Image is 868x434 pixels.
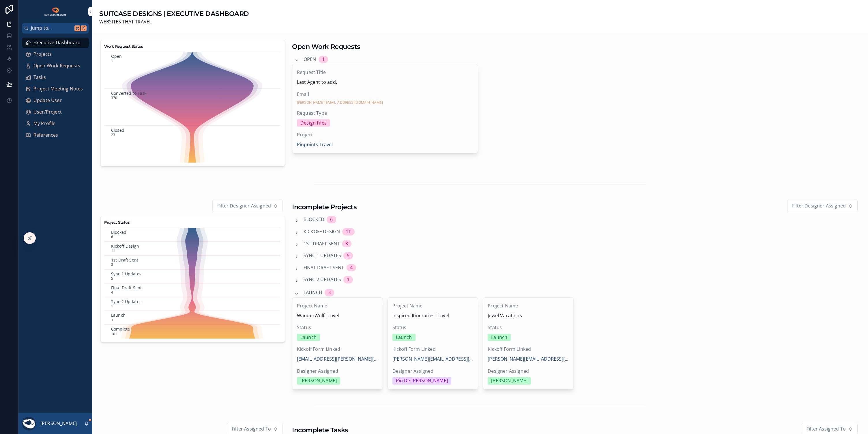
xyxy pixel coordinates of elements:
[111,276,113,281] text: 5
[488,324,569,331] span: Status
[111,299,141,304] text: Sync 2 Updates
[217,202,271,210] span: Filter Designer Assigned
[111,304,113,309] text: 1
[491,377,527,385] div: [PERSON_NAME]
[488,312,569,320] span: Jewel Vacations
[304,264,344,272] span: Final Draft Sent
[99,18,249,26] span: WEBSITES THAT TRAVEL
[300,377,337,385] div: [PERSON_NAME]
[111,53,122,59] text: Open
[292,297,383,390] a: Project NameWanderWolf TravelStatusLaunchKickoff Form Linked[EMAIL_ADDRESS][PERSON_NAME][DOMAIN_N...
[104,44,281,49] h3: Work Request Status
[33,108,62,116] span: User/Project
[111,127,124,133] text: Closed
[396,377,448,385] div: Rio De [PERSON_NAME]
[111,318,113,322] text: 3
[297,312,378,320] span: WanderWolf Travel
[292,64,478,153] a: Request TitleLast Agent to add.Email[PERSON_NAME][EMAIL_ADDRESS][DOMAIN_NAME]Request TypeDesign F...
[807,425,846,433] span: Filter Assigned To
[212,200,283,212] button: Select Button
[297,355,378,363] a: [EMAIL_ADDRESS][PERSON_NAME][DOMAIN_NAME]
[297,110,473,117] span: Request Type
[304,216,324,223] span: Blocked
[304,240,340,248] span: 1st Draft Sent
[488,368,569,375] span: Designer Assigned
[792,202,846,210] span: Filter Designer Assigned
[111,290,113,295] text: 4
[392,302,474,310] span: Project Name
[22,23,89,34] button: Jump to...K
[297,131,473,139] span: Project
[22,49,89,60] a: Projects
[483,297,574,390] a: Project NameJewel VacationsStatusLaunchKickoff Form Linked[PERSON_NAME][EMAIL_ADDRESS][DOMAIN_NAM...
[22,130,89,140] a: References
[22,38,89,48] a: Executive Dashboard
[18,34,92,148] div: scrollable content
[322,56,325,63] div: 1
[111,327,130,332] text: Complete
[111,58,113,63] text: 1
[22,95,89,106] a: Update User
[297,91,473,98] span: Email
[44,7,67,16] img: App logo
[297,368,378,375] span: Designer Assigned
[111,257,138,263] text: 1st Draft Sent
[111,313,126,318] text: Launch
[347,276,349,283] div: 1
[304,56,316,63] span: Open
[345,240,348,248] div: 8
[33,97,62,104] span: Update User
[304,289,322,296] span: Launch
[297,141,333,149] a: Pinpoints Travel
[488,355,569,363] a: [PERSON_NAME][EMAIL_ADDRESS][DOMAIN_NAME]
[491,334,507,341] div: Launch
[22,107,89,117] a: User/Project
[111,229,126,235] text: Blocked
[33,62,80,70] span: Open Work Requests
[292,203,357,212] h1: Incomplete Projects
[297,69,473,76] span: Request Title
[297,100,383,105] a: [PERSON_NAME][EMAIL_ADDRESS][DOMAIN_NAME]
[297,324,378,331] span: Status
[300,119,327,127] div: Design Files
[33,120,56,127] span: My Profile
[22,61,89,71] a: Open Work Requests
[297,302,378,310] span: Project Name
[392,355,474,363] a: [PERSON_NAME][EMAIL_ADDRESS][DOMAIN_NAME]
[111,234,113,239] text: 6
[33,74,46,81] span: Tasks
[392,324,474,331] span: Status
[111,248,115,253] text: 11
[304,252,341,259] span: Sync 1 Updates
[22,84,89,94] a: Project Meeting Notes
[33,131,58,139] span: References
[40,420,77,427] p: [PERSON_NAME]
[111,95,117,100] text: 370
[392,312,474,320] span: Inspired Itineraries Travel
[81,26,86,31] span: K
[111,90,147,96] text: Converted to Task
[111,132,115,137] text: 23
[392,368,474,375] span: Designer Assigned
[392,346,474,353] span: Kickoff Form Linked
[304,276,341,283] span: Sync 2 Updates
[22,118,89,129] a: My Profile
[104,220,281,225] h3: Project Status
[347,252,349,259] div: 5
[232,425,271,433] span: Filter Assigned To
[300,334,317,341] div: Launch
[33,85,83,93] span: Project Meeting Notes
[31,25,72,32] span: Jump to...
[111,331,117,336] text: 101
[396,334,412,341] div: Launch
[488,346,569,353] span: Kickoff Form Linked
[330,216,333,223] div: 6
[304,228,340,235] span: Kickoff Design
[787,200,858,212] button: Select Button
[292,42,360,51] h1: Open Work Requests
[111,243,139,249] text: Kickoff Design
